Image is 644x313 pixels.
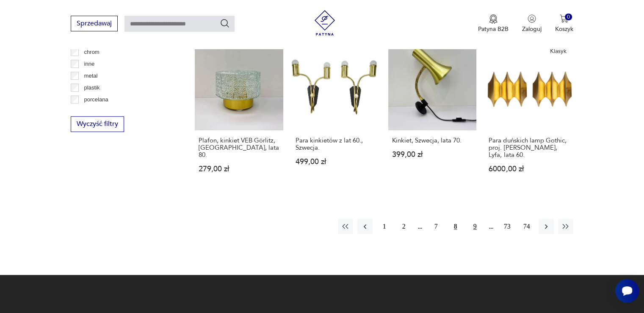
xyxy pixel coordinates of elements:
[396,219,412,234] button: 2
[555,25,573,33] p: Koszyk
[195,42,283,189] a: Plafon, kinkiet VEB Görlitz, Niemcy, lata 80.Plafon, kinkiet VEB Görlitz, [GEOGRAPHIC_DATA], lata...
[478,14,509,33] a: Ikona medaluPatyna B2B
[485,42,573,189] a: KlasykPara duńskich lamp Gothic, proj. Bent Karlby, Lyfa, lata 60.Para duńskich lamp Gothic, proj...
[296,158,376,165] p: 499,00 zł
[478,25,509,33] p: Patyna B2B
[71,21,118,27] a: Sprzedawaj
[555,14,573,33] button: 0Koszyk
[388,42,476,189] a: Kinkiet, Szwecja, lata 70.Kinkiet, Szwecja, lata 70.399,00 zł
[84,48,100,57] p: chrom
[220,18,230,28] button: Szukaj
[84,107,102,116] p: porcelit
[428,219,444,234] button: 7
[71,116,124,132] button: Wyczyść filtry
[489,14,498,24] img: Ikona medalu
[448,219,463,234] button: 8
[565,14,572,21] div: 0
[84,83,100,92] p: plastik
[478,14,509,33] button: Patyna B2B
[199,165,279,173] p: 279,00 zł
[84,59,95,69] p: inne
[199,137,279,159] h3: Plafon, kinkiet VEB Görlitz, [GEOGRAPHIC_DATA], lata 80.
[84,95,108,104] p: porcelana
[500,219,515,234] button: 73
[467,219,483,234] button: 9
[489,165,569,173] p: 6000,00 zł
[392,151,473,158] p: 399,00 zł
[312,10,337,36] img: Patyna - sklep z meblami i dekoracjami vintage
[489,137,569,159] h3: Para duńskich lamp Gothic, proj. [PERSON_NAME], Lyfa, lata 60.
[615,279,639,303] iframe: Smartsupp widget button
[377,219,392,234] button: 1
[392,137,473,144] h3: Kinkiet, Szwecja, lata 70.
[519,219,534,234] button: 74
[84,71,98,81] p: metal
[528,14,536,23] img: Ikonka użytkownika
[296,137,376,151] h3: Para kinkietów z lat 60., Szwecja.
[560,14,568,23] img: Ikona koszyka
[292,42,380,189] a: Para kinkietów z lat 60., Szwecja.Para kinkietów z lat 60., Szwecja.499,00 zł
[71,16,118,31] button: Sprzedawaj
[522,14,542,33] button: Zaloguj
[522,25,542,33] p: Zaloguj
